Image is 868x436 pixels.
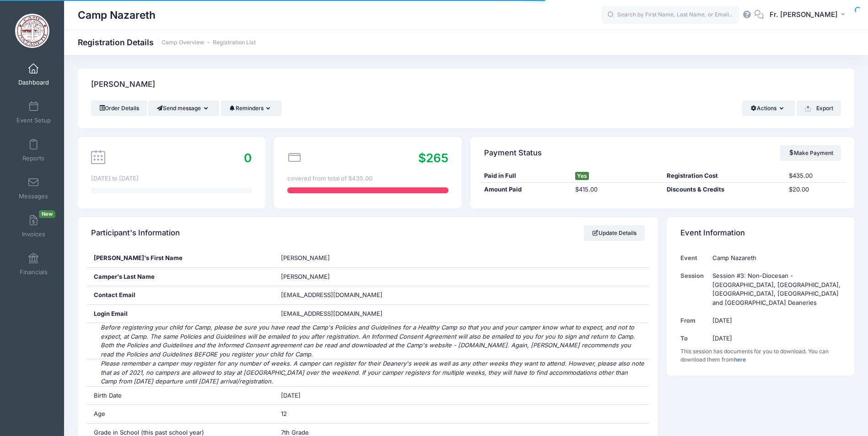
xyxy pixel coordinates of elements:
[742,101,795,116] button: Actions
[87,387,275,405] div: Birth Date
[281,254,330,261] span: [PERSON_NAME]
[87,268,275,286] div: Camper's Last Name
[22,154,44,162] span: Reports
[680,220,745,246] h4: Event Information
[680,347,841,364] div: This session has documents for you to download. You can download them from
[480,171,571,181] div: Paid in Full
[571,185,663,194] div: $415.00
[784,185,845,194] div: $20.00
[584,225,645,241] a: Update Details
[87,286,275,304] div: Contact Email
[87,405,275,423] div: Age
[764,5,854,26] button: Fr. [PERSON_NAME]
[12,96,55,128] a: Event Setup
[213,39,256,46] a: Registration List
[12,58,55,90] a: Dashboard
[680,330,708,347] td: To
[680,267,708,312] td: Session
[708,312,841,330] td: [DATE]
[418,151,448,165] span: $265
[12,210,55,242] a: InvoicesNew
[287,174,448,183] div: covered from total of $435.00
[281,309,395,319] span: [EMAIL_ADDRESS][DOMAIN_NAME]
[91,220,180,246] h4: Participant's Information
[91,174,252,183] div: [DATE] to [DATE]
[680,249,708,267] td: Event
[18,79,49,86] span: Dashboard
[78,37,256,47] h1: Registration Details
[680,312,708,330] td: From
[12,172,55,204] a: Messages
[15,14,49,48] img: Camp Nazareth
[87,305,275,323] div: Login Email
[221,101,282,116] button: Reminders
[281,291,383,298] span: [EMAIL_ADDRESS][DOMAIN_NAME]
[602,6,739,24] input: Search by First Name, Last Name, or Email...
[22,230,45,238] span: Invoices
[575,172,589,180] span: Yes
[484,140,542,166] h4: Payment Status
[12,248,55,280] a: Financials
[281,429,309,436] span: 7th Grade
[162,39,204,46] a: Camp Overview
[19,192,48,200] span: Messages
[20,268,48,276] span: Financials
[16,117,51,124] span: Event Setup
[78,5,156,26] h1: Camp Nazareth
[281,392,301,399] span: [DATE]
[784,171,845,181] div: $435.00
[87,323,649,359] div: Before registering your child for Camp, please be sure you have read the Camp's Policies and Guid...
[780,145,841,161] a: Make Payment
[281,410,287,417] span: 12
[91,101,147,116] a: Order Details
[91,72,155,98] h4: [PERSON_NAME]
[708,330,841,347] td: [DATE]
[281,273,330,280] span: [PERSON_NAME]
[87,249,275,267] div: [PERSON_NAME]'s First Name
[708,267,841,312] td: Session #3: Non-Diocesan - [GEOGRAPHIC_DATA], [GEOGRAPHIC_DATA], [GEOGRAPHIC_DATA], [GEOGRAPHIC_D...
[87,359,649,386] div: Please remember a camper may register for any number of weeks. A camper can register for their De...
[734,356,746,363] a: here
[663,185,785,194] div: Discounts & Credits
[12,134,55,166] a: Reports
[244,151,252,165] span: 0
[708,249,841,267] td: Camp Nazareth
[480,185,571,194] div: Amount Paid
[770,10,838,20] span: Fr. [PERSON_NAME]
[663,171,785,181] div: Registration Cost
[39,210,55,218] span: New
[797,101,841,116] button: Export
[148,101,219,116] button: Send message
